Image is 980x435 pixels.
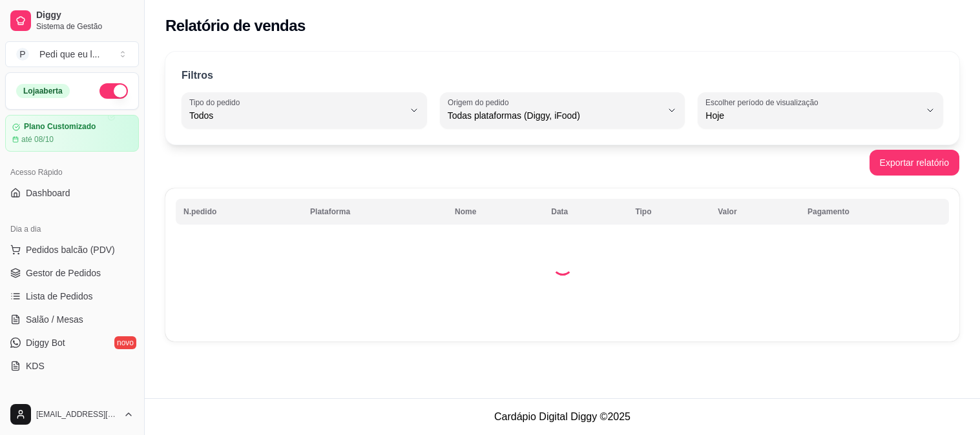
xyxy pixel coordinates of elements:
[5,183,139,203] a: Dashboard
[26,359,45,372] span: KDS
[182,92,427,128] button: Tipo do pedidoTodos
[145,398,980,435] footer: Cardápio Digital Diggy © 2025
[26,187,70,199] span: Dashboard
[26,290,93,303] span: Lista de Pedidos
[36,409,118,420] span: [EMAIL_ADDRESS][DOMAIN_NAME]
[5,5,139,36] a: DiggySistema de Gestão
[5,332,139,353] a: Diggy Botnovo
[182,68,213,83] p: Filtros
[26,336,65,349] span: Diggy Bot
[16,84,70,98] div: Loja aberta
[698,92,943,128] button: Escolher período de visualizaçãoHoje
[705,97,822,108] label: Escolher período de visualização
[5,219,139,239] div: Dia a dia
[26,267,101,279] span: Gestor de Pedidos
[5,356,139,376] a: KDS
[5,115,139,152] a: Plano Customizadoaté 08/10
[705,109,920,122] span: Hoje
[189,97,244,108] label: Tipo do pedido
[552,255,573,276] div: Loading
[448,109,662,122] span: Todas plataformas (Diggy, iFood)
[21,134,54,145] article: até 08/10
[5,162,139,183] div: Acesso Rápido
[26,243,115,256] span: Pedidos balcão (PDV)
[440,92,685,128] button: Origem do pedidoTodas plataformas (Diggy, iFood)
[5,286,139,307] a: Lista de Pedidos
[5,41,139,67] button: Select a team
[5,392,139,412] div: Catálogo
[16,48,29,61] span: P
[36,21,134,32] span: Sistema de Gestão
[165,15,306,36] h2: Relatório de vendas
[870,150,959,176] button: Exportar relatório
[5,263,139,283] a: Gestor de Pedidos
[36,10,134,21] span: Diggy
[5,399,139,430] button: [EMAIL_ADDRESS][DOMAIN_NAME]
[39,48,99,61] div: Pedi que eu l ...
[5,309,139,330] a: Salão / Mesas
[5,239,139,260] button: Pedidos balcão (PDV)
[448,97,513,108] label: Origem do pedido
[99,83,128,99] button: Alterar Status
[189,109,404,122] span: Todos
[24,122,96,132] article: Plano Customizado
[26,313,83,326] span: Salão / Mesas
